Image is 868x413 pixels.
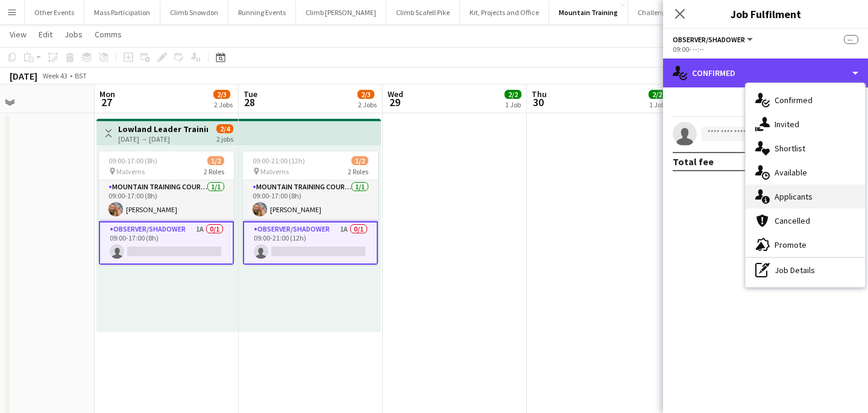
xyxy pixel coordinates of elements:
button: Climb Scafell Pike [386,1,460,24]
span: 2/3 [213,90,230,99]
button: Challenges [628,1,682,24]
span: Mon [99,89,115,99]
span: 2/2 [649,90,665,99]
h3: Lowland Leader Training - T25Q4MT-8728 [118,124,208,134]
div: Confirmed [663,58,868,87]
button: Other Events [25,1,84,24]
div: Total fee [673,156,714,168]
div: [DATE] → [DATE] [118,134,208,143]
button: Observer/Shadower [673,35,755,44]
span: Confirmed [775,95,813,106]
button: Running Events [228,1,296,24]
div: 09:00- --:-- [673,45,858,54]
span: 2/3 [357,90,374,99]
span: -- [844,35,858,44]
button: Mass Participation [84,1,160,24]
span: Invited [775,119,799,130]
span: 1/2 [351,156,368,165]
span: 09:00-21:00 (12h) [253,156,305,165]
span: Malverns [260,167,289,176]
span: Wed [388,89,403,99]
span: 29 [386,95,403,109]
span: 28 [242,95,257,109]
span: Malverns [116,167,145,176]
div: 2 Jobs [358,100,377,109]
button: Climb Snowdon [160,1,228,24]
span: 30 [530,95,547,109]
span: Shortlist [775,143,805,154]
span: Observer/Shadower [673,35,745,44]
span: 2 Roles [204,167,224,176]
button: Climb [PERSON_NAME] [296,1,386,24]
h3: Job Fulfilment [663,6,868,22]
span: 1/2 [207,156,224,165]
app-job-card: 09:00-17:00 (8h)1/2 Malverns2 RolesMountain Training Course Director1/109:00-17:00 (8h)[PERSON_NA... [99,151,234,265]
button: Mountain Training [549,1,628,24]
a: Comms [90,27,127,42]
span: View [10,29,27,40]
div: Job Details [746,258,865,282]
span: 2/4 [216,124,233,133]
span: Week 43 [40,71,70,80]
button: Kit, Projects and Office [460,1,549,24]
div: 2 jobs [216,133,233,143]
div: [DATE] [10,70,37,82]
span: Promote [775,239,807,250]
app-card-role: Mountain Training Course Director1/109:00-17:00 (8h)[PERSON_NAME] [99,180,234,221]
span: Comms [95,29,122,40]
div: 2 Jobs [214,100,233,109]
app-job-card: 09:00-21:00 (12h)1/2 Malverns2 RolesMountain Training Course Director1/109:00-17:00 (8h)[PERSON_N... [243,151,378,265]
span: Tue [244,89,257,99]
span: Applicants [775,191,813,202]
app-card-role: Mountain Training Course Director1/109:00-17:00 (8h)[PERSON_NAME] [243,180,378,221]
span: Thu [532,89,547,99]
div: BST [75,71,87,80]
div: 1 Job [649,100,665,109]
span: Cancelled [775,215,810,226]
span: Edit [39,29,52,40]
span: 27 [98,95,115,109]
a: Jobs [60,27,87,42]
app-card-role: Observer/Shadower1A0/109:00-17:00 (8h) [99,221,234,265]
span: 09:00-17:00 (8h) [108,156,157,165]
app-card-role: Observer/Shadower1A0/109:00-21:00 (12h) [243,221,378,265]
span: Available [775,167,807,178]
span: 2 Roles [348,167,368,176]
div: 1 Job [505,100,521,109]
span: 2/2 [505,90,521,99]
a: Edit [34,27,57,42]
span: Jobs [64,29,83,40]
a: View [5,27,31,42]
